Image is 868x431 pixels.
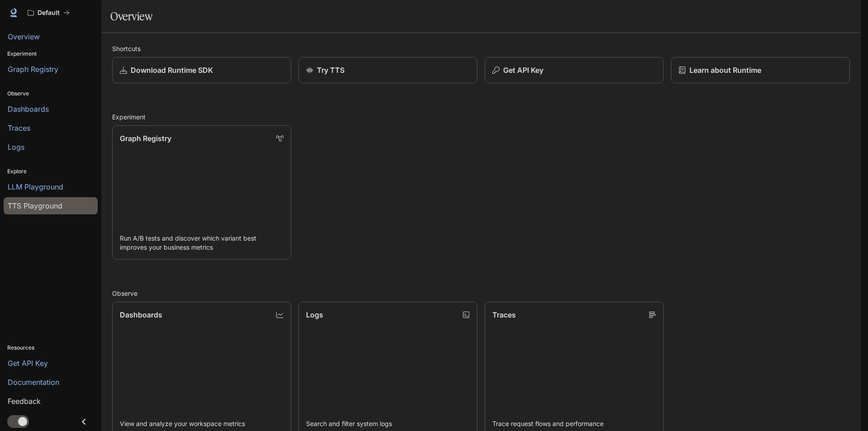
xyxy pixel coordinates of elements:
button: Get API Key [485,57,664,83]
h2: Observe [112,289,850,298]
p: Get API Key [503,65,543,76]
a: Learn about Runtime [671,57,850,83]
a: Graph RegistryRun A/B tests and discover which variant best improves your business metrics [112,125,291,260]
h1: Overview [110,7,152,25]
p: Traces [492,309,516,320]
a: Download Runtime SDK [112,57,291,83]
p: Logs [306,309,323,320]
p: Learn about Runtime [689,65,761,76]
p: Run A/B tests and discover which variant best improves your business metrics [120,234,283,252]
p: Search and filter system logs [306,419,470,428]
p: View and analyze your workspace metrics [120,419,283,428]
p: Graph Registry [120,133,171,144]
p: Trace request flows and performance [492,419,656,428]
p: Default [38,9,60,17]
button: All workspaces [24,4,74,22]
h2: Experiment [112,112,850,122]
h2: Shortcuts [112,44,850,53]
a: Try TTS [298,57,477,83]
p: Download Runtime SDK [131,65,213,76]
p: Dashboards [120,309,162,320]
p: Try TTS [317,65,344,76]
